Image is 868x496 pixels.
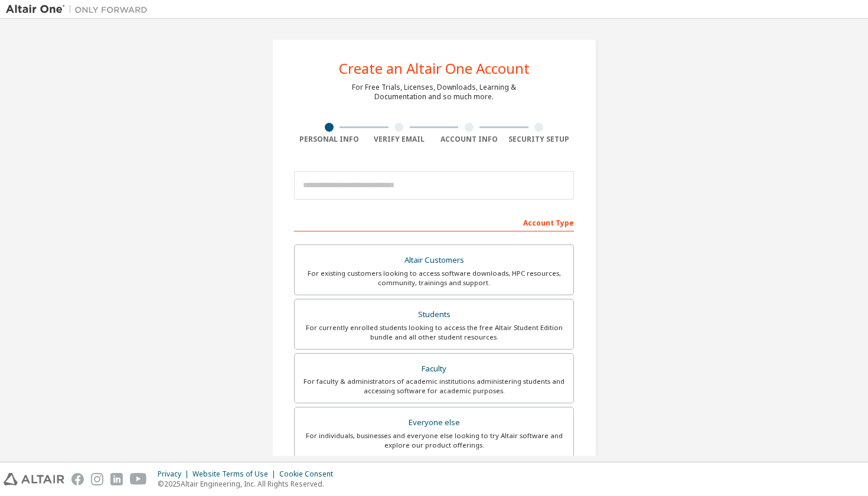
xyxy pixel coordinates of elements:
[4,473,64,485] img: altair_logo.svg
[158,469,192,479] div: Privacy
[302,269,566,288] div: For existing customers looking to access software downloads, HPC resources, community, trainings ...
[339,61,530,76] div: Create an Altair One Account
[294,213,574,231] div: Account Type
[302,361,566,377] div: Faculty
[302,377,566,396] div: For faculty & administrators of academic institutions administering students and accessing softwa...
[6,4,154,15] img: Altair One
[504,135,575,144] div: Security Setup
[279,469,340,479] div: Cookie Consent
[91,473,103,485] img: instagram.svg
[302,415,566,431] div: Everyone else
[192,469,279,479] div: Website Terms of Use
[110,473,123,485] img: linkedin.svg
[434,135,504,144] div: Account Info
[71,473,84,485] img: facebook.svg
[302,306,566,323] div: Students
[302,323,566,342] div: For currently enrolled students looking to access the free Altair Student Edition bundle and all ...
[302,252,566,269] div: Altair Customers
[364,135,435,144] div: Verify Email
[158,479,340,489] p: © 2025 Altair Engineering, Inc. All Rights Reserved.
[352,83,516,102] div: For Free Trials, Licenses, Downloads, Learning & Documentation and so much more.
[302,431,566,450] div: For individuals, businesses and everyone else looking to try Altair software and explore our prod...
[294,135,364,144] div: Personal Info
[130,473,147,485] img: youtube.svg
